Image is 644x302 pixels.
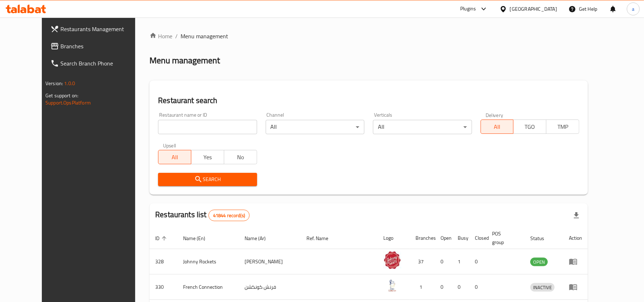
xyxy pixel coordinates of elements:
span: a [632,5,634,13]
th: Action [563,227,588,249]
button: All [158,150,191,164]
li: / [175,32,178,40]
input: Search for restaurant name or ID.. [158,120,257,134]
td: 0 [452,274,469,300]
span: All [484,122,511,132]
span: Search Branch Phone [60,59,144,68]
td: 37 [410,249,435,274]
span: Name (Ar) [245,234,275,243]
td: [PERSON_NAME] [239,249,301,274]
span: Status [530,234,554,243]
img: French Connection [383,277,401,294]
div: Export file [568,207,585,224]
div: Menu [569,283,582,291]
div: Total records count [208,210,250,221]
th: Open [435,227,452,249]
div: Plugins [460,5,476,13]
span: Search [164,175,251,184]
span: OPEN [530,258,548,266]
span: 1.0.0 [64,79,75,88]
button: All [481,120,514,134]
div: [GEOGRAPHIC_DATA] [510,5,557,13]
span: Get support on: [45,91,78,100]
label: Delivery [486,112,503,117]
button: TMP [546,120,579,134]
td: Johnny Rockets [177,249,239,274]
span: Menu management [181,32,228,40]
span: TMP [549,122,576,132]
nav: breadcrumb [149,32,588,40]
span: INACTIVE [530,283,555,292]
span: Name (En) [183,234,215,243]
span: 41844 record(s) [209,212,249,219]
span: Version: [45,79,63,88]
span: Restaurants Management [60,25,144,33]
div: All [373,120,472,134]
td: 0 [435,274,452,300]
h2: Restaurants list [155,209,250,221]
label: Upsell [163,143,176,148]
span: ID [155,234,169,243]
button: No [224,150,257,164]
h2: Restaurant search [158,95,579,106]
td: فرنش كونكشن [239,274,301,300]
a: Restaurants Management [45,20,149,38]
a: Branches [45,38,149,55]
td: 0 [435,249,452,274]
button: Search [158,173,257,186]
button: TGO [513,120,546,134]
a: Home [149,32,172,40]
td: 0 [469,249,486,274]
span: No [227,152,254,162]
div: All [266,120,364,134]
td: 1 [452,249,469,274]
th: Closed [469,227,486,249]
a: Search Branch Phone [45,55,149,72]
span: Yes [194,152,221,162]
div: Menu [569,257,582,266]
span: All [161,152,188,162]
span: TGO [516,122,544,132]
span: Branches [60,42,144,50]
a: Support.OpsPlatform [45,98,91,107]
td: French Connection [177,274,239,300]
span: POS group [492,229,516,247]
th: Branches [410,227,435,249]
td: 330 [149,274,177,300]
button: Yes [191,150,224,164]
th: Logo [378,227,410,249]
td: 0 [469,274,486,300]
h2: Menu management [149,55,220,66]
span: Ref. Name [307,234,338,243]
th: Busy [452,227,469,249]
img: Johnny Rockets [383,251,401,269]
td: 1 [410,274,435,300]
td: 328 [149,249,177,274]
